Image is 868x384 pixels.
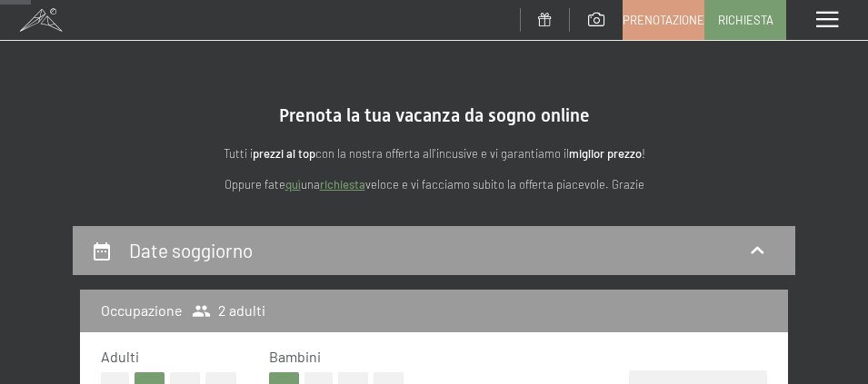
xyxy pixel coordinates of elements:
[129,239,253,261] h2: Date soggiorno
[623,12,704,28] span: Prenotazione
[258,305,395,323] span: Consenso marketing*
[253,146,315,161] strong: prezzi al top
[624,1,703,39] a: Prenotazione
[192,300,265,320] span: 2 adulti
[73,175,795,194] p: Oppure fate una veloce e vi facciamo subito la offerta piacevole. Grazie
[73,144,795,163] p: Tutti i con la nostra offerta all'incusive e vi garantiamo il !
[285,177,301,192] a: quì
[279,104,590,126] span: Prenota la tua vacanza da sogno online
[269,348,321,365] span: Bambini
[569,146,642,161] strong: miglior prezzo
[101,348,139,365] span: Adulti
[101,300,183,320] h3: Occupazione
[705,1,785,39] a: Richiesta
[718,12,773,28] span: Richiesta
[320,177,365,192] a: richiesta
